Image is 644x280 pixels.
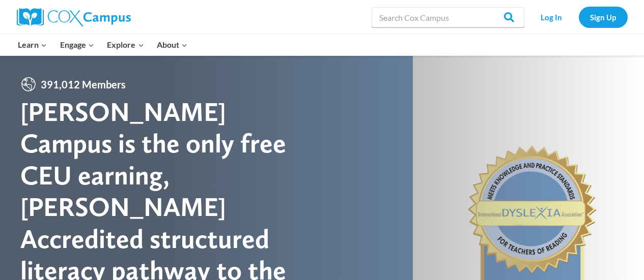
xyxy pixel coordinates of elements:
[579,7,628,27] a: Sign Up
[101,34,151,55] button: Child menu of Explore
[12,34,194,55] nav: Primary Navigation
[529,7,628,27] nav: Secondary Navigation
[529,7,574,27] a: Log In
[150,34,194,55] button: Child menu of About
[17,8,131,26] img: Cox Campus
[53,34,101,55] button: Child menu of Engage
[12,34,54,55] button: Child menu of Learn
[37,76,130,92] span: 391,012 Members
[372,7,524,27] input: Search Cox Campus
